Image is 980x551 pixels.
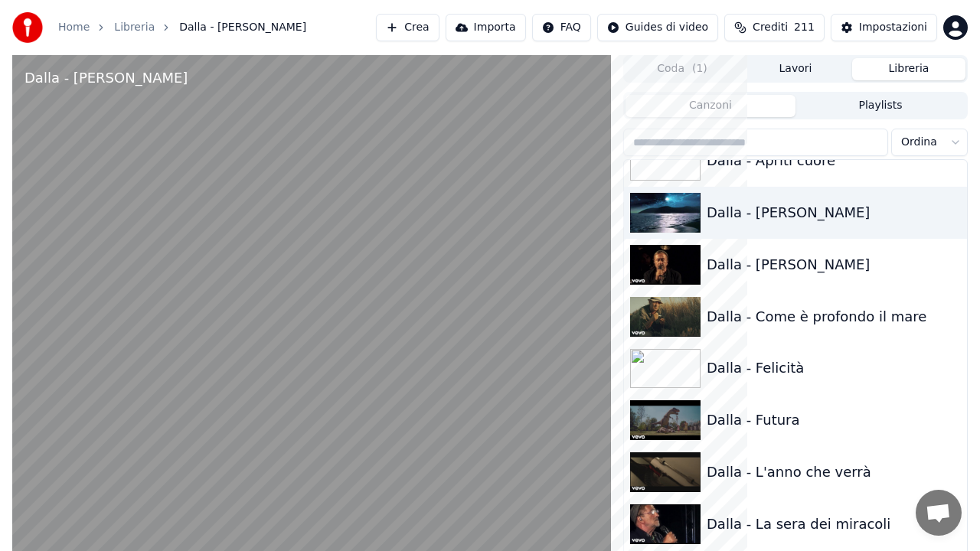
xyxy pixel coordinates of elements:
[532,14,591,41] button: FAQ
[707,357,961,379] div: Dalla - Felicità
[626,95,795,117] button: Canzoni
[692,61,707,77] span: ( 1 )
[626,58,739,80] button: Coda
[376,14,439,41] button: Crea
[597,14,718,41] button: Guides di video
[852,58,965,80] button: Libreria
[446,14,526,41] button: Importa
[707,306,961,328] div: Dalla - Come è profondo il mare
[179,20,306,35] span: Dalla - [PERSON_NAME]
[794,20,815,35] span: 211
[724,14,825,41] button: Crediti211
[795,95,965,117] button: Playlists
[24,67,188,89] div: Dalla - [PERSON_NAME]
[707,514,961,535] div: Dalla - La sera dei miracoli
[707,409,961,431] div: Dalla - Futura
[58,20,306,35] nav: breadcrumb
[859,20,927,35] div: Impostazioni
[707,461,961,483] div: Dalla - L'anno che verrà
[739,58,852,80] button: Lavori
[901,135,937,150] span: Ordina
[58,20,90,35] a: Home
[753,20,788,35] span: Crediti
[707,254,961,275] div: Dalla - [PERSON_NAME]
[707,202,961,223] div: Dalla - [PERSON_NAME]
[707,150,961,171] div: Dalla - Apriti cuore
[916,490,962,536] div: Aprire la chat
[114,20,155,35] a: Libreria
[12,12,43,43] img: youka
[831,14,937,41] button: Impostazioni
